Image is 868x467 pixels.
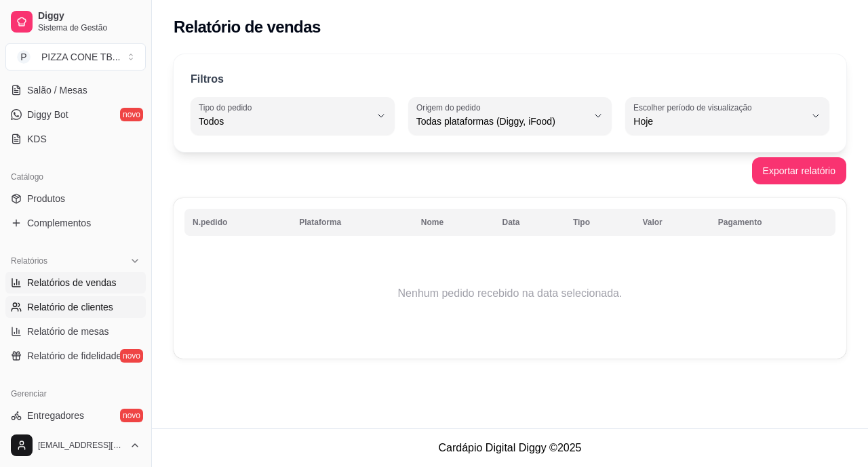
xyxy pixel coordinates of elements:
[5,79,146,101] a: Salão / Mesas
[27,83,87,97] span: Salão / Mesas
[5,5,146,38] a: DiggySistema de Gestão
[191,97,395,135] button: Tipo do pedidoTodos
[27,325,109,338] span: Relatório de mesas
[27,216,91,230] span: Complementos
[5,188,146,209] a: Produtos
[625,97,829,135] button: Escolher período de visualizaçãoHoje
[5,43,146,70] button: Select a team
[184,209,291,236] th: N.pedido
[27,108,68,121] span: Diggy Bot
[752,157,846,184] button: Exportar relatório
[494,209,565,236] th: Data
[5,128,146,150] a: KDS
[191,71,224,87] p: Filtros
[5,383,146,405] div: Gerenciar
[291,209,413,236] th: Plataforma
[17,50,31,64] span: P
[565,209,635,236] th: Tipo
[416,102,485,113] label: Origem do pedido
[5,212,146,234] a: Complementos
[152,428,868,467] footer: Cardápio Digital Diggy © 2025
[5,429,146,462] button: [EMAIL_ADDRESS][DOMAIN_NAME]
[5,166,146,188] div: Catálogo
[408,97,612,135] button: Origem do pedidoTodas plataformas (Diggy, iFood)
[633,115,805,128] span: Hoje
[184,239,835,348] td: Nenhum pedido recebido na data selecionada.
[5,345,146,367] a: Relatório de fidelidadenovo
[5,272,146,293] a: Relatórios de vendas
[41,50,120,64] div: PIZZA CONE TB ...
[27,276,117,289] span: Relatórios de vendas
[634,209,709,236] th: Valor
[27,132,47,146] span: KDS
[27,192,65,205] span: Produtos
[27,349,121,363] span: Relatório de fidelidade
[174,16,321,38] h2: Relatório de vendas
[27,409,84,422] span: Entregadores
[27,300,113,314] span: Relatório de clientes
[5,296,146,318] a: Relatório de clientes
[5,405,146,426] a: Entregadoresnovo
[199,102,256,113] label: Tipo do pedido
[38,440,124,451] span: [EMAIL_ADDRESS][DOMAIN_NAME]
[416,115,588,128] span: Todas plataformas (Diggy, iFood)
[38,10,140,22] span: Diggy
[38,22,140,33] span: Sistema de Gestão
[413,209,494,236] th: Nome
[199,115,370,128] span: Todos
[710,209,835,236] th: Pagamento
[633,102,756,113] label: Escolher período de visualização
[11,256,47,266] span: Relatórios
[5,104,146,125] a: Diggy Botnovo
[5,321,146,342] a: Relatório de mesas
